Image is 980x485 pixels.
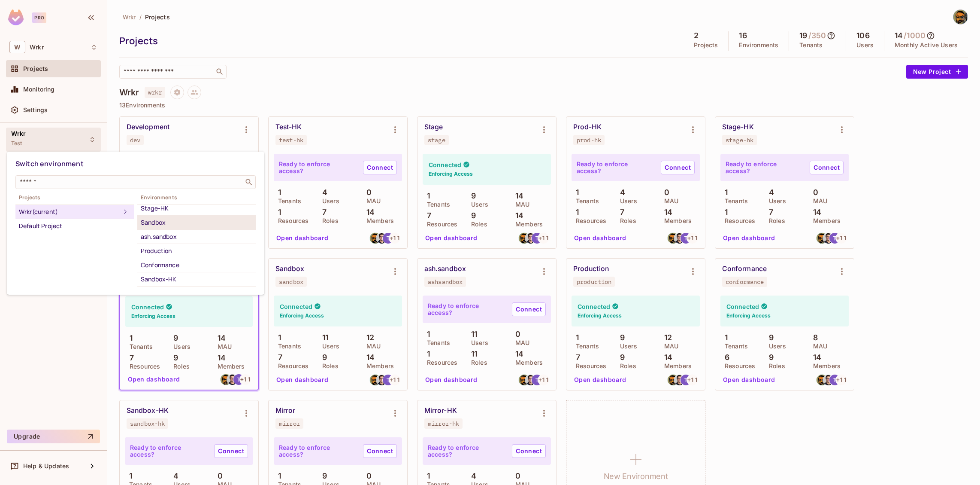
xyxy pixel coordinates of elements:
[137,194,256,201] span: Environments
[19,221,130,231] div: Default Project
[141,232,252,242] div: ash.sandbox
[141,217,252,228] div: Sandbox
[19,207,120,217] div: Wrkr (current)
[15,194,134,201] span: Projects
[141,288,252,299] div: Mirror
[15,159,84,168] span: Switch environment
[141,274,252,284] div: Sandbox-HK
[141,246,252,256] div: Production
[141,260,252,270] div: Conformance
[141,203,252,214] div: Stage-HK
